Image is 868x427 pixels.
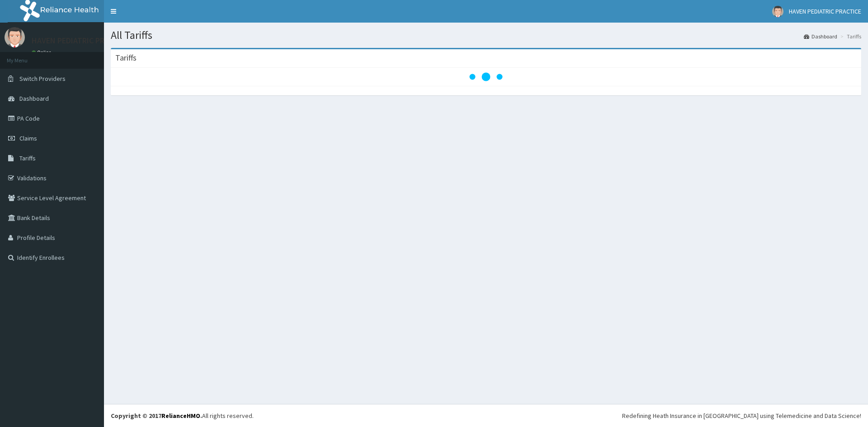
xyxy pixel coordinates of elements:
[789,7,861,15] span: HAVEN PEDIATRIC PRACTICE
[104,404,868,427] footer: All rights reserved.
[19,94,49,103] span: Dashboard
[111,29,861,41] h1: All Tariffs
[115,54,137,62] h3: Tariffs
[32,37,129,45] p: HAVEN PEDIATRIC PRACTICE
[772,6,783,17] img: User Image
[19,154,36,162] span: Tariffs
[622,411,861,420] div: Redefining Heath Insurance in [GEOGRAPHIC_DATA] using Telemedicine and Data Science!
[111,412,202,420] strong: Copyright © 2017 .
[32,49,53,56] a: Online
[19,75,66,83] span: Switch Providers
[19,134,37,142] span: Claims
[468,59,504,95] svg: audio-loading
[161,412,200,420] a: RelianceHMO
[838,33,861,40] li: Tariffs
[804,33,837,40] a: Dashboard
[5,27,25,47] img: User Image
